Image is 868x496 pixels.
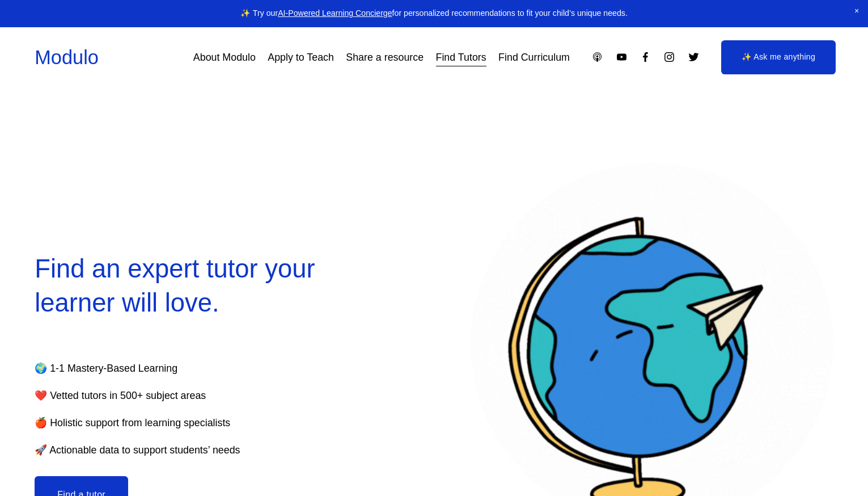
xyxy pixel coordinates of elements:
[35,252,397,320] h2: Find an expert tutor your learner will love.
[35,414,363,432] p: 🍎 Holistic support from learning specialists
[268,47,334,68] a: Apply to Teach
[688,51,700,63] a: Twitter
[35,386,363,405] p: ❤️ Vetted tutors in 500+ subject areas
[663,51,675,63] a: Instagram
[721,40,835,74] a: ✨ Ask me anything
[35,47,99,68] a: Modulo
[640,51,651,63] a: Facebook
[35,359,363,377] p: 🌍 1-1 Mastery-Based Learning
[278,9,392,18] a: AI-Powered Learning Concierge
[591,51,603,63] a: Apple Podcasts
[616,51,628,63] a: YouTube
[436,47,486,68] a: Find Tutors
[193,47,256,68] a: About Modulo
[346,47,424,68] a: Share a resource
[498,47,570,68] a: Find Curriculum
[35,441,363,459] p: 🚀 Actionable data to support students’ needs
